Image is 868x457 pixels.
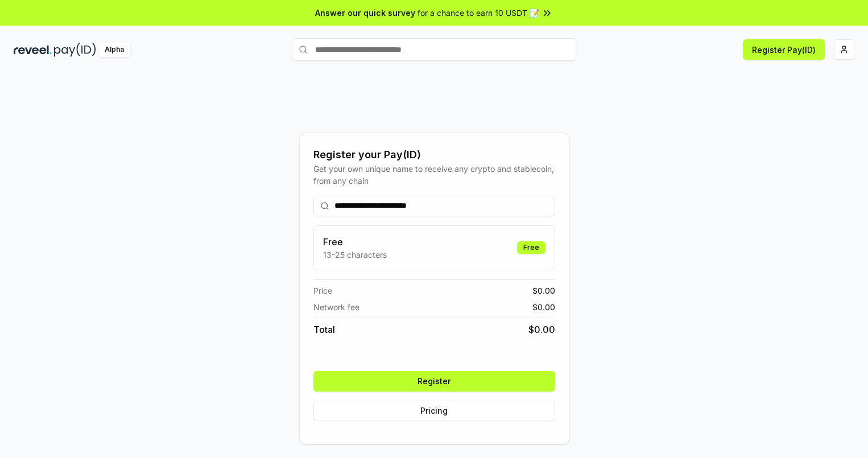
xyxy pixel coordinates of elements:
[313,301,359,313] span: Network fee
[532,301,555,313] span: $ 0.00
[14,43,52,57] img: reveel_dark
[743,39,825,60] button: Register Pay(ID)
[313,285,332,297] span: Price
[313,147,555,163] div: Register your Pay(ID)
[418,7,539,19] span: for a chance to earn 10 USDT 📝
[517,241,545,254] div: Free
[315,7,415,19] span: Answer our quick survey
[532,285,555,297] span: $ 0.00
[528,323,555,336] span: $ 0.00
[323,235,387,249] h3: Free
[313,323,335,336] span: Total
[54,43,96,57] img: pay_id
[313,163,555,187] div: Get your own unique name to receive any crypto and stablecoin, from any chain
[313,371,555,392] button: Register
[323,249,387,261] p: 13-25 characters
[313,401,555,421] button: Pricing
[98,43,130,57] div: Alpha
